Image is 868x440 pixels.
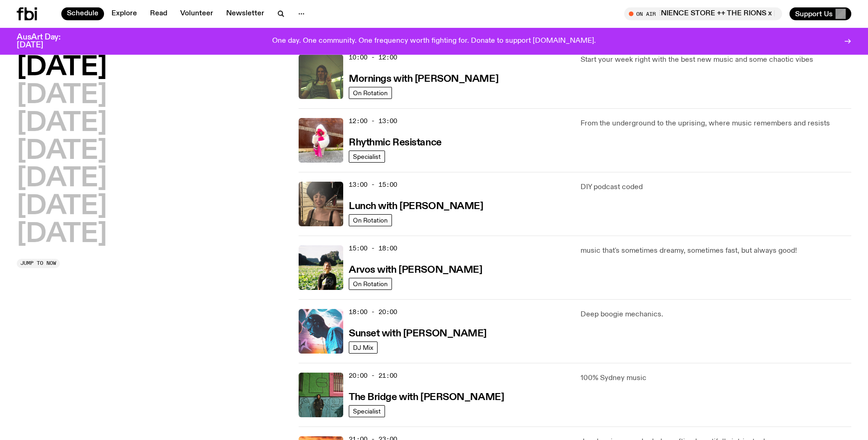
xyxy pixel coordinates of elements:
a: Read [144,7,173,20]
span: 15:00 - 18:00 [349,244,397,253]
p: music that's sometimes dreamy, sometimes fast, but always good! [581,245,851,256]
a: Volunteer [175,7,219,20]
span: Specialist [353,407,381,414]
span: Specialist [353,153,381,160]
a: Mornings with [PERSON_NAME] [349,72,498,84]
span: 18:00 - 20:00 [349,308,397,316]
span: DJ Mix [353,344,373,351]
button: [DATE] [17,138,107,164]
h3: Rhythmic Resistance [349,138,442,148]
span: 10:00 - 12:00 [349,53,397,62]
a: Newsletter [221,7,270,20]
a: Arvos with [PERSON_NAME] [349,263,482,275]
p: Deep boogie mechanics. [581,309,851,320]
a: DJ Mix [349,341,378,354]
a: Explore [106,7,143,20]
button: On AirCONVENIENCE STORE ++ THE RIONS x [DATE] Arvos [624,7,782,20]
h3: Mornings with [PERSON_NAME] [349,74,498,84]
a: The Bridge with [PERSON_NAME] [349,391,504,402]
span: 12:00 - 13:00 [349,117,397,125]
img: Amelia Sparke is wearing a black hoodie and pants, leaning against a blue, green and pink wall wi... [299,373,343,417]
span: Support Us [795,10,833,18]
button: [DATE] [17,166,107,192]
img: Simon Caldwell stands side on, looking downwards. He has headphones on. Behind him is a brightly ... [299,309,343,354]
p: 100% Sydney music [581,373,851,384]
span: On Rotation [353,217,388,223]
h3: Sunset with [PERSON_NAME] [349,329,487,339]
img: Attu crouches on gravel in front of a brown wall. They are wearing a white fur coat with a hood, ... [299,118,343,163]
h3: Lunch with [PERSON_NAME] [349,202,483,211]
a: Specialist [349,151,385,163]
h3: AusArt Day: [DATE] [17,33,76,49]
h3: Arvos with [PERSON_NAME] [349,265,482,275]
a: On Rotation [349,87,392,99]
span: On Rotation [353,280,388,287]
span: Jump to now [20,261,56,266]
a: Specialist [349,405,385,417]
p: From the underground to the uprising, where music remembers and resists [581,118,851,129]
button: [DATE] [17,222,107,248]
button: [DATE] [17,194,107,220]
button: Jump to now [17,259,60,268]
p: DIY podcast coded [581,182,851,193]
span: 13:00 - 15:00 [349,180,397,189]
img: Jim Kretschmer in a really cute outfit with cute braids, standing on a train holding up a peace s... [299,54,343,99]
p: Start your week right with the best new music and some chaotic vibes [581,54,851,66]
a: Sunset with [PERSON_NAME] [349,327,487,339]
h3: The Bridge with [PERSON_NAME] [349,393,504,402]
a: On Rotation [349,214,392,226]
img: Bri is smiling and wearing a black t-shirt. She is standing in front of a lush, green field. Ther... [299,245,343,290]
a: Rhythmic Resistance [349,136,442,148]
span: 20:00 - 21:00 [349,371,397,380]
button: [DATE] [17,111,107,137]
a: Schedule [61,7,104,20]
p: One day. One community. One frequency worth fighting for. Donate to support [DOMAIN_NAME]. [272,37,596,46]
a: Lunch with [PERSON_NAME] [349,200,483,211]
span: On Rotation [353,89,388,96]
button: Support Us [790,7,851,20]
a: On Rotation [349,278,392,290]
button: [DATE] [17,83,107,109]
button: [DATE] [17,55,107,81]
